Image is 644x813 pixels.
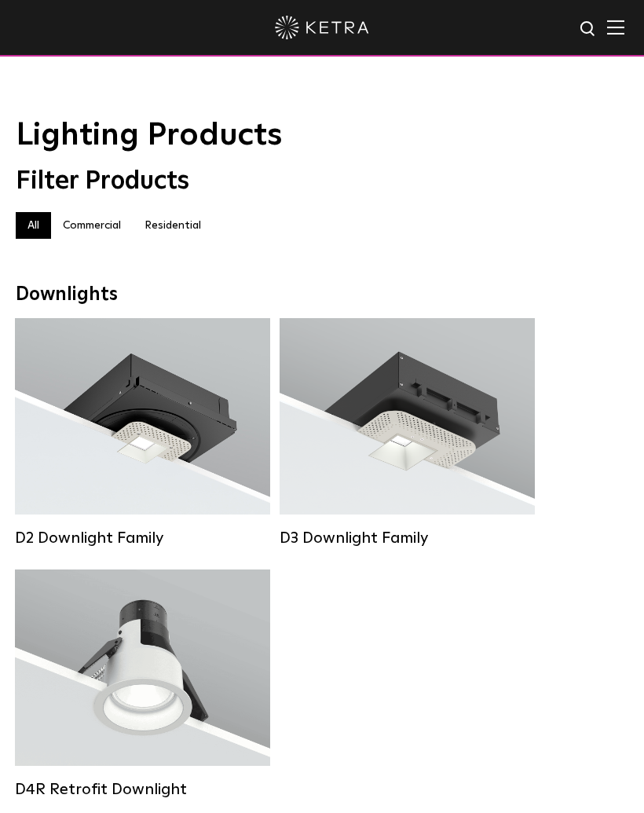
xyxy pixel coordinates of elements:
img: ketra-logo-2019-white [275,16,369,39]
img: search icon [579,20,598,39]
div: D4R Retrofit Downlight [15,780,270,799]
a: D2 Downlight Family Lumen Output:1200Colors:White / Black / Gloss Black / Silver / Bronze / Silve... [15,318,270,546]
a: D4R Retrofit Downlight Lumen Output:800Colors:White / BlackBeam Angles:15° / 25° / 40° / 60°Watta... [15,569,270,797]
span: Lighting Products [16,119,282,151]
div: D3 Downlight Family [280,529,535,547]
img: Hamburger%20Nav.svg [607,20,624,35]
label: All [16,212,51,239]
label: Commercial [51,212,133,239]
label: Residential [133,212,213,239]
div: Filter Products [16,167,628,196]
div: D2 Downlight Family [15,529,270,547]
a: D3 Downlight Family Lumen Output:700 / 900 / 1100Colors:White / Black / Silver / Bronze / Paintab... [280,318,535,546]
div: Downlights [16,284,628,306]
